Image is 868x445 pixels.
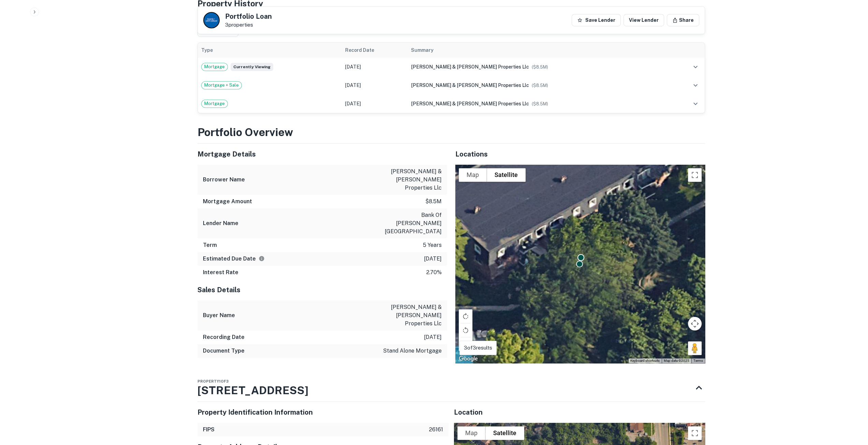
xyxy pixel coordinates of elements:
img: Google [457,354,480,363]
h5: Locations [455,149,705,159]
a: Terms (opens in new tab) [693,359,703,362]
button: expand row [690,61,701,73]
p: 2.70% [426,268,442,277]
button: Drag Pegman onto the map to open Street View [688,341,702,355]
p: stand alone mortgage [383,347,442,355]
h5: Property Identification Information [197,407,448,417]
h5: Portfolio Loan [225,13,272,20]
p: 3 of 3 results [464,344,492,352]
button: expand row [690,79,701,91]
td: [DATE] [342,58,407,76]
span: Mortgage [202,100,227,107]
h6: Mortgage Amount [203,197,252,206]
span: Currently viewing [231,63,273,71]
span: [PERSON_NAME] & [PERSON_NAME] properties llc [411,101,529,106]
p: [PERSON_NAME] & [PERSON_NAME] properties llc [380,167,442,192]
p: 5 years [423,241,442,249]
h6: Document Type [203,347,245,355]
button: Rotate map clockwise [459,309,472,323]
a: View Lender [623,14,664,26]
h6: Borrower Name [203,176,245,184]
h5: Location [454,407,705,417]
button: Show satellite imagery [487,168,526,182]
svg: Estimate is based on a standard schedule for this type of loan. [259,255,265,262]
button: Share [667,14,699,26]
span: Property 1 of 3 [197,379,229,383]
h5: Mortgage Details [197,149,447,159]
span: [PERSON_NAME] & [PERSON_NAME] properties llc [411,64,529,70]
h5: Sales Details [197,285,447,295]
h6: Term [203,241,217,249]
p: $8.5m [425,197,442,206]
h6: FIPS [203,426,215,434]
button: Keyboard shortcuts [630,358,660,363]
a: Open this area in Google Maps (opens a new window) [457,354,480,363]
button: Tilt map [459,337,472,351]
span: ($ 8.5M ) [531,64,548,70]
h6: Recording Date [203,333,245,341]
span: ($ 8.5M ) [531,101,548,106]
button: Toggle fullscreen view [688,168,702,182]
h6: Lender Name [203,219,238,227]
button: Show satellite imagery [485,426,524,440]
div: Property1of3[STREET_ADDRESS] [197,374,705,401]
span: [PERSON_NAME] & [PERSON_NAME] properties llc [411,83,529,88]
h6: Estimated Due Date [203,255,265,263]
span: ($ 8.5M ) [531,83,548,88]
span: Map data ©2025 [664,359,689,362]
span: Mortgage + Sale [202,82,241,89]
p: 3 properties [225,22,272,28]
h3: Portfolio Overview [197,124,705,140]
button: Show street map [457,426,485,440]
p: [DATE] [424,333,442,341]
th: Type [198,43,342,58]
td: [DATE] [342,94,407,113]
span: Mortgage [202,63,227,70]
td: [DATE] [342,76,407,94]
p: bank of [PERSON_NAME][GEOGRAPHIC_DATA] [380,211,442,236]
button: Map camera controls [688,317,702,330]
button: Toggle fullscreen view [688,426,702,440]
button: expand row [690,98,701,109]
button: Show street map [459,168,487,182]
button: Rotate map counterclockwise [459,323,472,337]
th: Summary [407,43,671,58]
h6: Interest Rate [203,268,238,277]
p: [PERSON_NAME] & [PERSON_NAME] properties llc [380,303,442,328]
h6: Buyer Name [203,311,235,320]
h3: [STREET_ADDRESS] [197,382,308,399]
p: 26161 [429,426,443,434]
th: Record Date [342,43,407,58]
button: Save Lender [572,14,621,26]
p: [DATE] [424,255,442,263]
